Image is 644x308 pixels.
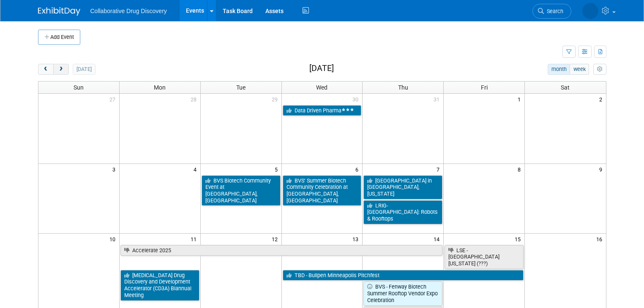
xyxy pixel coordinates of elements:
a: Data Driven Pharma [283,105,362,116]
a: BVS Biotech Community Event at [GEOGRAPHIC_DATA], [GEOGRAPHIC_DATA] [202,175,281,206]
a: [GEOGRAPHIC_DATA] in [GEOGRAPHIC_DATA], [US_STATE] [363,175,442,199]
span: 11 [190,234,200,244]
img: Amanda Briggs [582,3,598,19]
span: Wed [316,84,327,91]
span: 12 [271,234,281,244]
button: next [53,64,69,75]
span: 5 [274,164,281,174]
button: week [570,64,589,75]
button: [DATE] [73,64,95,75]
span: 2 [598,94,606,104]
button: myCustomButton [593,64,606,75]
span: Search [544,8,563,14]
a: LSE - [GEOGRAPHIC_DATA][US_STATE] (???) [445,245,524,269]
span: Thu [398,84,408,91]
span: 29 [271,94,281,104]
span: 9 [598,164,606,174]
button: month [548,64,570,75]
span: 1 [517,94,524,104]
span: Mon [154,84,166,91]
span: Sat [561,84,570,91]
span: 8 [517,164,524,174]
span: 15 [514,234,524,244]
a: Search [532,4,571,19]
span: Sun [74,84,84,91]
a: Accelerate 2025 [120,245,442,256]
a: [MEDICAL_DATA] Drug Discovery and Development Accelerator (CD3A) Biannual Meeting [120,270,199,301]
span: 3 [112,164,119,174]
span: Tue [236,84,246,91]
span: 27 [109,94,119,104]
a: LRIG-[GEOGRAPHIC_DATA]: Robots & Rooftops [363,200,442,224]
img: ExhibitDay [38,7,80,16]
span: 28 [190,94,200,104]
h2: [DATE] [309,64,334,73]
span: Fri [481,84,488,91]
a: BVS’ Summer Biotech Community Celebration at [GEOGRAPHIC_DATA], [GEOGRAPHIC_DATA] [283,175,362,206]
span: 13 [352,234,362,244]
span: 31 [433,94,443,104]
button: Add Event [38,30,80,45]
a: TBD - Bullpen Minneapolis Pitchfest [283,270,524,281]
button: prev [38,64,54,75]
i: Personalize Calendar [597,67,603,72]
span: Collaborative Drug Discovery [90,8,167,14]
span: 6 [355,164,362,174]
span: 16 [595,234,606,244]
span: 7 [436,164,443,174]
span: 14 [433,234,443,244]
span: 30 [352,94,362,104]
span: 4 [193,164,200,174]
a: BVS - Fenway Biotech Summer Rooftop Vendor Expo Celebration [363,281,442,305]
span: 10 [109,234,119,244]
